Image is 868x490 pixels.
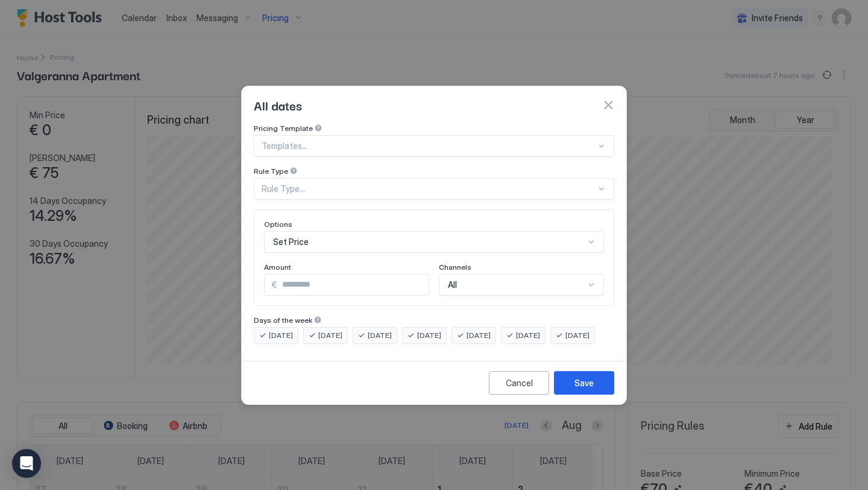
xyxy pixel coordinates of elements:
div: Save [574,377,594,389]
span: Rule Type [254,167,288,176]
span: [DATE] [368,330,392,341]
div: Rule Type... [262,183,596,194]
span: All dates [254,96,302,114]
button: Cancel [489,371,549,395]
button: Save [554,371,614,395]
span: Options [264,220,292,229]
span: [DATE] [467,330,491,341]
span: All [448,279,457,290]
span: Channels [439,262,471,272]
span: Amount [264,262,291,272]
span: [DATE] [516,330,540,341]
span: [DATE] [318,330,342,341]
span: [DATE] [417,330,441,341]
div: Open Intercom Messenger [12,449,41,478]
span: [DATE] [565,330,590,341]
input: Input Field [277,275,429,295]
span: Set Price [273,237,309,247]
div: Cancel [506,377,533,389]
span: [DATE] [269,330,293,341]
span: Pricing Template [254,124,313,133]
span: Days of the week [254,316,312,325]
span: € [272,279,277,290]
